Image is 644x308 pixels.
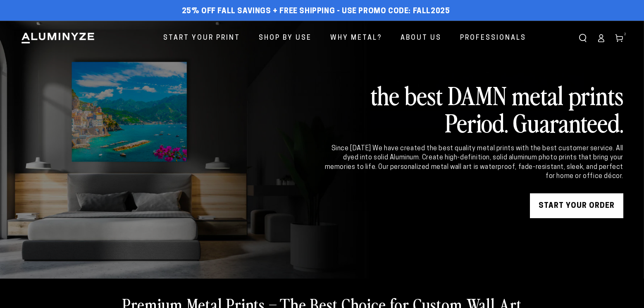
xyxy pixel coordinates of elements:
[394,27,448,49] a: About Us
[330,32,382,44] span: Why Metal?
[624,31,627,37] span: 2
[259,32,312,44] span: Shop By Use
[253,27,318,49] a: Shop By Use
[21,32,95,44] img: Aluminyze
[574,29,592,47] summary: Search our site
[323,81,623,136] h2: the best DAMN metal prints Period. Guaranteed.
[460,32,526,44] span: Professionals
[182,7,450,16] span: 25% off FALL Savings + Free Shipping - Use Promo Code: FALL2025
[454,27,532,49] a: Professionals
[163,32,240,44] span: Start Your Print
[323,144,623,181] div: Since [DATE] We have created the best quality metal prints with the best customer service. All dy...
[530,193,623,218] a: START YOUR Order
[324,27,388,49] a: Why Metal?
[157,27,246,49] a: Start Your Print
[401,32,441,44] span: About Us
